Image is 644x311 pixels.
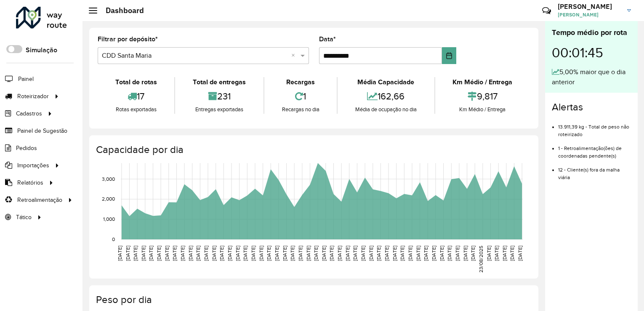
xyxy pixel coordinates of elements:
[125,246,130,261] text: [DATE]
[558,138,631,160] li: 1 - Retroalimentação(ões) de coordenadas pendente(s)
[463,246,468,261] text: [DATE]
[17,178,43,187] span: Relatórios
[195,246,201,261] text: [DATE]
[437,105,528,114] div: Km Médio / Entrega
[17,126,67,135] span: Painel de Sugestão
[447,246,452,261] text: [DATE]
[407,246,413,261] text: [DATE]
[313,246,319,261] text: [DATE]
[100,77,172,87] div: Total de rotas
[340,105,432,114] div: Média de ocupação no dia
[290,246,295,261] text: [DATE]
[337,246,342,261] text: [DATE]
[455,246,460,261] text: [DATE]
[148,246,154,261] text: [DATE]
[552,101,631,113] h4: Alertas
[97,6,144,15] h2: Dashboard
[558,160,631,181] li: 12 - Cliente(s) fora da malha viária
[306,246,311,261] text: [DATE]
[266,246,271,261] text: [DATE]
[558,117,631,138] li: 13.911,39 kg - Total de peso não roteirizado
[558,3,621,11] h3: [PERSON_NAME]
[17,196,62,204] span: Retroalimentação
[319,34,336,44] label: Data
[291,51,298,61] span: Clear all
[437,77,528,87] div: Km Médio / Entrega
[180,246,185,261] text: [DATE]
[16,213,32,222] span: Tático
[102,196,115,202] text: 2,000
[227,246,232,261] text: [DATE]
[437,87,528,105] div: 9,817
[376,246,381,261] text: [DATE]
[133,246,138,261] text: [DATE]
[266,105,335,114] div: Recargas no dia
[96,294,530,306] h4: Peso por dia
[442,47,456,64] button: Choose Date
[203,246,209,261] text: [DATE]
[340,87,432,105] div: 162,66
[392,246,397,261] text: [DATE]
[486,246,492,261] text: [DATE]
[470,246,476,261] text: [DATE]
[538,2,556,20] a: Contato Rápido
[552,67,631,87] div: 5,00% maior que o dia anterior
[18,75,34,83] span: Painel
[188,246,193,261] text: [DATE]
[164,246,170,261] text: [DATE]
[552,27,631,38] div: Tempo médio por rota
[103,216,115,222] text: 1,000
[509,246,515,261] text: [DATE]
[558,11,621,19] span: [PERSON_NAME]
[156,246,162,261] text: [DATE]
[242,246,248,261] text: [DATE]
[16,109,42,118] span: Cadastros
[16,144,37,153] span: Pedidos
[399,246,405,261] text: [DATE]
[177,105,261,114] div: Entregas exportadas
[502,246,507,261] text: [DATE]
[266,77,335,87] div: Recargas
[17,161,49,170] span: Importações
[266,87,335,105] div: 1
[345,246,350,261] text: [DATE]
[102,176,115,182] text: 3,000
[141,246,146,261] text: [DATE]
[384,246,389,261] text: [DATE]
[517,246,523,261] text: [DATE]
[26,45,57,55] label: Simulação
[552,38,631,67] div: 00:01:45
[100,105,172,114] div: Rotas exportadas
[172,246,177,261] text: [DATE]
[423,246,428,261] text: [DATE]
[235,246,240,261] text: [DATE]
[98,34,158,44] label: Filtrar por depósito
[431,246,436,261] text: [DATE]
[219,246,224,261] text: [DATE]
[282,246,287,261] text: [DATE]
[340,77,432,87] div: Média Capacidade
[112,236,115,242] text: 0
[478,246,484,273] text: 23/08/2025
[321,246,327,261] text: [DATE]
[494,246,499,261] text: [DATE]
[352,246,358,261] text: [DATE]
[415,246,421,261] text: [DATE]
[360,246,366,261] text: [DATE]
[100,87,172,105] div: 17
[96,144,530,156] h4: Capacidade por dia
[177,87,261,105] div: 231
[17,92,49,101] span: Roteirizador
[250,246,256,261] text: [DATE]
[298,246,303,261] text: [DATE]
[211,246,217,261] text: [DATE]
[274,246,279,261] text: [DATE]
[117,246,122,261] text: [DATE]
[439,246,444,261] text: [DATE]
[329,246,334,261] text: [DATE]
[258,246,264,261] text: [DATE]
[368,246,374,261] text: [DATE]
[177,77,261,87] div: Total de entregas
